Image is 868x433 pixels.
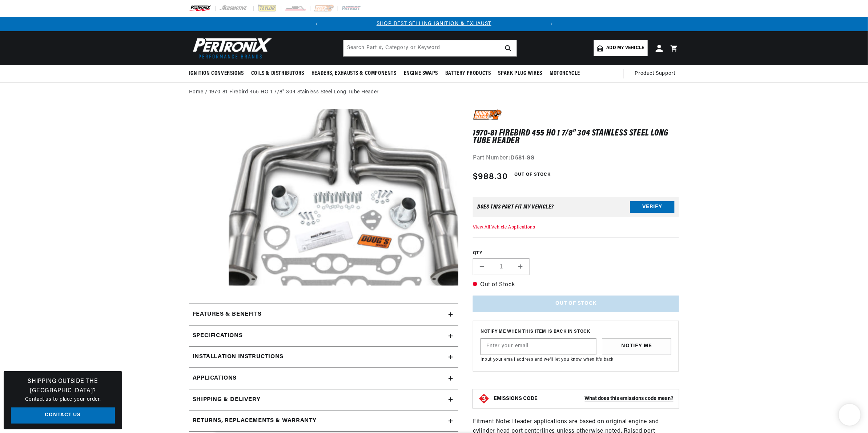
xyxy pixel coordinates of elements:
[324,20,544,28] div: Announcement
[481,339,596,355] input: Enter your email
[209,88,379,96] a: 1970-81 Firebird 455 HO 1 7/8" 304 Stainless Steel Long Tube Header
[481,357,614,362] span: Input your email address and we'll let you know when it's back
[550,70,580,77] span: Motorcycle
[193,416,317,426] h2: Returns, Replacements & Warranty
[607,45,644,52] span: Add my vehicle
[11,377,115,396] h3: Shipping Outside the [GEOGRAPHIC_DATA]?
[585,396,674,401] strong: What does this emissions code mean?
[248,65,308,82] summary: Coils & Distributors
[193,374,237,383] span: Applications
[312,70,397,77] span: Headers, Exhausts & Components
[189,347,458,368] summary: Installation instructions
[498,70,543,77] span: Spark Plug Wires
[189,88,679,96] nav: breadcrumbs
[189,70,244,77] span: Ignition Conversions
[189,109,458,289] media-gallery: Gallery Viewer
[511,170,555,179] span: Out of Stock
[473,280,679,290] p: Out of Stock
[189,304,458,325] summary: Features & Benefits
[495,65,546,82] summary: Spark Plug Wires
[481,328,671,335] span: Notify me when this item is back in stock
[473,225,535,230] a: View All Vehicle Applications
[477,204,554,210] div: Does This part fit My vehicle?
[442,65,495,82] summary: Battery Products
[193,310,261,319] h2: Features & Benefits
[635,70,675,78] span: Product Support
[400,65,442,82] summary: Engine Swaps
[171,17,697,31] slideshow-component: Translation missing: en.sections.announcements.announcement_bar
[324,20,544,28] div: 1 of 2
[478,393,490,405] img: Emissions code
[189,88,203,96] a: Home
[193,352,284,362] h2: Installation instructions
[630,201,675,213] button: Verify
[501,40,517,56] button: search button
[473,250,679,256] label: QTY
[494,396,674,402] button: EMISSIONS CODEWhat does this emissions code mean?
[309,17,324,31] button: Translation missing: en.sections.announcements.previous_announcement
[189,410,458,432] summary: Returns, Replacements & Warranty
[546,65,584,82] summary: Motorcycle
[189,65,248,82] summary: Ignition Conversions
[404,70,438,77] span: Engine Swaps
[635,65,679,82] summary: Product Support
[594,40,648,56] a: Add my vehicle
[193,331,242,341] h2: Specifications
[11,408,115,424] a: Contact Us
[343,40,517,56] input: Search Part #, Category or Keyword
[602,338,671,355] button: Notify Me
[189,368,458,389] a: Applications
[11,396,115,404] p: Contact us to place your order.
[473,154,679,163] div: Part Number:
[511,155,535,161] strong: D581-SS
[445,70,491,77] span: Battery Products
[308,65,400,82] summary: Headers, Exhausts & Components
[251,70,304,77] span: Coils & Distributors
[189,389,458,410] summary: Shipping & Delivery
[544,17,559,31] button: Translation missing: en.sections.announcements.next_announcement
[189,36,273,61] img: Pertronix
[193,395,260,405] h2: Shipping & Delivery
[473,170,508,183] span: $988.30
[494,396,538,401] strong: EMISSIONS CODE
[377,21,491,27] a: SHOP BEST SELLING IGNITION & EXHAUST
[189,325,458,347] summary: Specifications
[473,130,679,145] h1: 1970-81 Firebird 455 HO 1 7/8" 304 Stainless Steel Long Tube Header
